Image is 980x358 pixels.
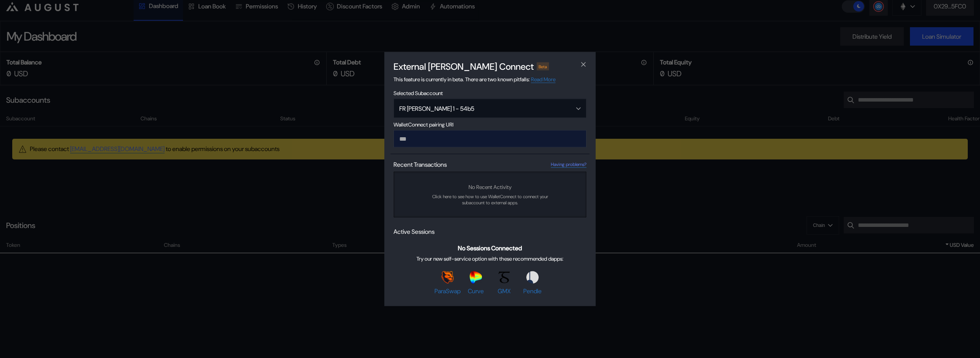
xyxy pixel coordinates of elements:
[394,99,586,118] button: Open menu
[463,271,489,295] a: CurveCurve
[498,271,510,283] img: GMX
[531,76,555,83] a: Read More
[526,271,539,283] img: Pendle
[491,271,517,295] a: GMXGMX
[394,172,586,218] a: No Recent ActivityClick here to see how to use WalletConnect to connect your subaccount to extern...
[394,61,534,72] h2: External [PERSON_NAME] Connect
[577,58,590,71] button: close modal
[470,271,482,283] img: Curve
[441,271,454,283] img: ParaSwap
[469,184,511,190] span: No Recent Activity
[394,90,586,97] span: Selected Subaccount
[458,244,522,252] span: No Sessions Connected
[416,255,563,262] span: Try our new self-service option with these recommended dapps:
[399,104,561,112] div: FR [PERSON_NAME] 1 - 54b5
[394,121,586,128] span: WalletConnect pairing URI
[394,76,555,83] span: This feature is currently in beta. There are two known pitfalls:
[537,62,549,70] div: Beta
[551,161,586,168] a: Having problems?
[468,287,484,295] span: Curve
[434,287,461,295] span: ParaSwap
[523,287,542,295] span: Pendle
[498,287,511,295] span: GMX
[394,228,434,236] span: Active Sessions
[519,271,546,295] a: PendlePendle
[434,271,461,295] a: ParaSwapParaSwap
[394,161,447,169] span: Recent Transactions
[424,194,556,206] span: Click here to see how to use WalletConnect to connect your subaccount to external apps.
